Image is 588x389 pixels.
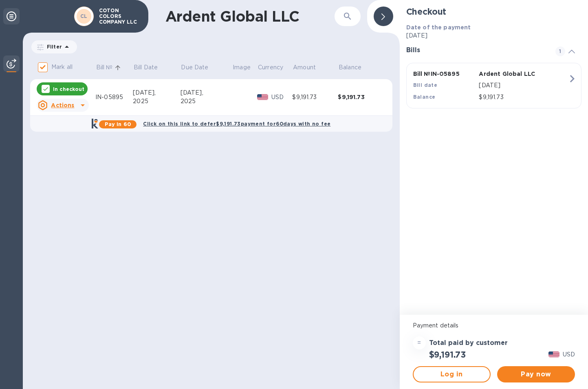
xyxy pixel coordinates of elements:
[429,339,508,347] h3: Total paid by customer
[293,63,316,72] p: Amount
[51,102,74,108] u: Actions
[233,63,251,72] p: Image
[53,86,84,93] p: In checkout
[406,63,581,108] button: Bill №IN-05895Ardent Global LLCBill date[DATE]Balance$9,191.73
[413,321,575,330] p: Payment details
[406,46,546,54] h3: Bills
[555,46,565,56] span: 1
[339,63,372,72] span: Balance
[44,43,62,50] p: Filter
[339,63,361,72] p: Balance
[338,93,383,101] div: $9,191.73
[406,31,581,40] p: [DATE]
[134,63,168,72] span: Bill Date
[134,63,158,72] p: Bill Date
[51,63,73,71] p: Mark all
[413,366,491,382] button: Log in
[406,24,471,31] b: Date of the payment
[181,63,208,72] p: Due Date
[504,369,568,379] span: Pay now
[181,88,232,97] div: [DATE],
[181,97,232,106] div: 2025
[271,93,292,102] p: USD
[181,63,219,72] span: Due Date
[406,7,581,17] h2: Checkout
[95,93,133,102] div: IN-05895
[105,121,131,127] b: Pay in 60
[133,97,180,106] div: 2025
[96,63,123,72] span: Bill №
[257,94,268,100] img: USD
[96,63,113,72] p: Bill №
[479,93,568,102] p: $9,191.73
[133,88,180,97] div: [DATE],
[292,93,338,102] div: $9,191.73
[143,121,330,127] b: Click on this link to defer $9,191.73 payment for 60 days with no fee
[563,350,575,359] p: USD
[413,94,436,100] b: Balance
[99,8,140,25] p: COTON COLORS COMPANY LLC
[497,366,575,382] button: Pay now
[258,63,283,72] p: Currency
[80,13,88,19] b: CL
[548,351,559,357] img: USD
[479,81,568,90] p: [DATE]
[165,8,335,25] h1: Ardent Global LLC
[413,336,426,349] div: =
[413,82,438,88] b: Bill date
[413,70,476,78] p: Bill № IN-05895
[429,349,466,360] h2: $9,191.73
[479,70,542,78] p: Ardent Global LLC
[420,369,483,379] span: Log in
[293,63,326,72] span: Amount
